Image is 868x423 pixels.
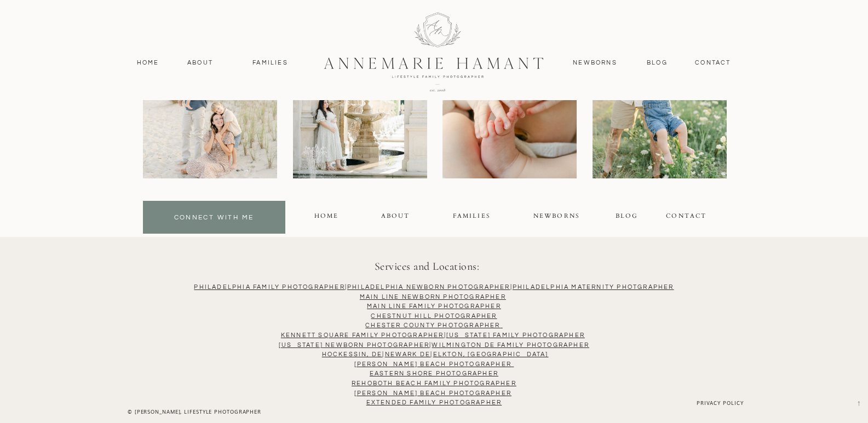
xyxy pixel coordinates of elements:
a: Home [314,211,337,224]
a: FAMILIES [453,211,490,224]
a: [PERSON_NAME] Beach Photographer [354,361,511,367]
a: Families [246,58,295,68]
a: [US_STATE] Family Photographer [446,332,585,338]
a: Elkton, [GEOGRAPHIC_DATA] [433,351,549,357]
a: contact [689,58,737,68]
a: blog [616,211,636,224]
a: contact [665,211,708,224]
a: Extended Family PHotographer [366,399,502,405]
a: CHESTNUT HILL PHOTOGRAPHER [371,313,497,319]
a: About [185,58,216,68]
a: ReHOBOTH BEACH FAMILY PHOTOGRAPHER [352,380,516,386]
div: © [PERSON_NAME], Lifestyle PhotographER [107,408,283,418]
a: Philadelphia Maternity Photgrapher [513,284,674,290]
a: Wilmington DE FAMILY PHOTOGRAPHER [432,342,589,348]
h3: Services and Locations: [158,258,697,277]
a: Newark DE [385,351,431,357]
a: About [381,211,409,224]
a: [US_STATE] NEWBORN PHOTOGRAPHER [279,342,429,348]
a: [PERSON_NAME] Beach PhotogRAPHER [354,390,511,396]
p: Family and newborn photographer serving joyful families in [GEOGRAPHIC_DATA], [GEOGRAPHIC_DATA] D... [143,8,409,36]
a: Newborns [569,58,622,68]
a: Philadelphia Family Photographer [194,284,344,290]
a: Hockessin, DE [322,351,383,357]
a: Home [132,58,164,68]
p: | | | | | | [15,282,853,389]
a: connect with me [146,212,283,225]
a: Philadelphia NEWBORN PHOTOGRAPHER [347,284,510,290]
a: Blog [645,58,670,68]
a: Chester County PHOTOGRAPHER [365,322,500,328]
a: Privacy Policy [682,399,744,409]
a: Eastern Shore Photographer [370,370,498,376]
a: → [853,390,861,408]
a: Main Line Family PhotograPHER [367,303,501,309]
a: Kennett Square Family PhotograPHER [281,332,444,338]
a: NEWBORNS [533,211,581,224]
a: MAIN LINE NEWBORN PHOTOGRAPHER [360,294,506,300]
